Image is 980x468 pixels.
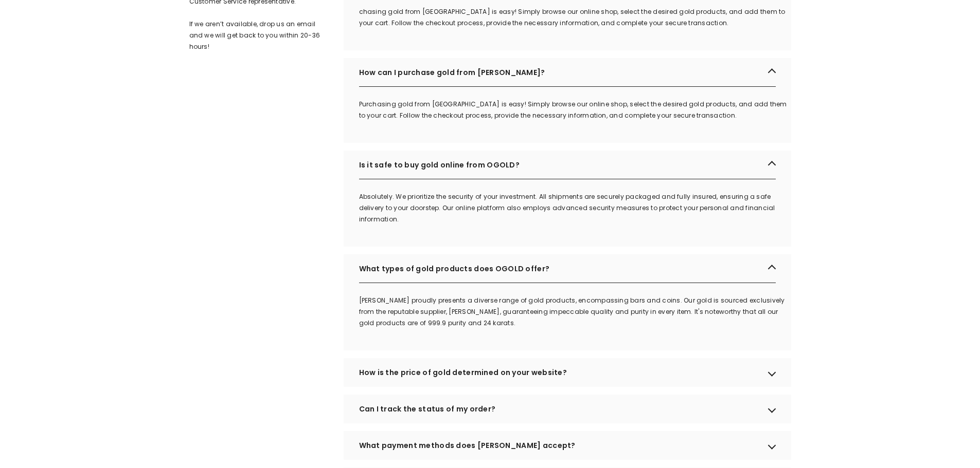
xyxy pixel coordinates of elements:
p: chasing gold from [GEOGRAPHIC_DATA] is easy! Simply browse our online shop, select the desired go... [359,6,791,29]
div: What payment methods does [PERSON_NAME] accept? [344,431,791,460]
div: Can I track the status of my order? [344,395,791,423]
div: How can I purchase gold from [PERSON_NAME]? [344,58,791,87]
p: Absolutely. We prioritize the security of your investment. All shipments are securely packaged an... [359,191,791,225]
p: Purchasing gold from [GEOGRAPHIC_DATA] is easy! Simply browse our online shop, select the desired... [359,99,791,121]
div: What types of gold products does OGOLD offer? [344,254,791,283]
p: [PERSON_NAME] proudly presents a diverse range of gold products, encompassing bars and coins. Our... [359,295,791,329]
div: How is the price of gold determined on your website? [344,358,791,387]
div: Is it safe to buy gold online from OGOLD? [344,151,791,179]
